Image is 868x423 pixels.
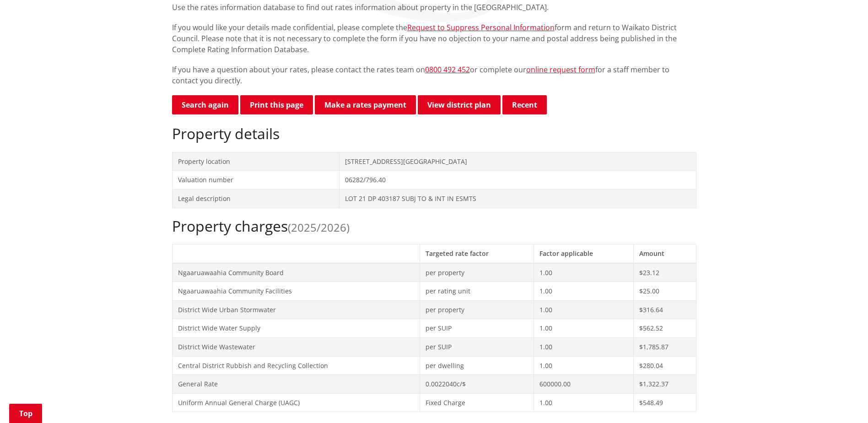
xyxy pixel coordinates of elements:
span: (2025/2026) [288,220,350,235]
p: If you have a question about your rates, please contact the rates team on or complete our for a s... [172,64,696,86]
a: 0800 492 452 [425,65,470,75]
td: per SUIP [420,319,534,338]
td: $1,785.87 [634,337,696,356]
td: LOT 21 DP 403187 SUBJ TO & INT IN ESMTS [339,189,696,208]
iframe: Messenger Launcher [826,385,859,418]
td: Ngaaruawaahia Community Facilities [172,282,420,301]
td: Property location [172,152,339,171]
th: Targeted rate factor [420,244,534,263]
button: Print this page [240,95,313,114]
td: [STREET_ADDRESS][GEOGRAPHIC_DATA] [339,152,696,171]
h2: Property details [172,125,696,142]
a: Request to Suppress Personal Information [407,22,555,33]
a: online request form [526,65,595,75]
td: 1.00 [534,393,634,412]
td: 1.00 [534,319,634,338]
td: $562.52 [634,319,696,338]
td: 1.00 [534,356,634,375]
td: per SUIP [420,337,534,356]
td: District Wide Water Supply [172,319,420,338]
td: 06282/796.40 [339,171,696,190]
a: View district plan [418,95,501,114]
td: 600000.00 [534,375,634,394]
td: $316.64 [634,300,696,319]
td: General Rate [172,375,420,394]
td: per rating unit [420,282,534,301]
td: $1,322.37 [634,375,696,394]
td: Fixed Charge [420,393,534,412]
a: Top [9,404,42,423]
th: Factor applicable [534,244,634,263]
a: Make a rates payment [315,95,416,114]
button: Recent [502,95,547,114]
p: Use the rates information database to find out rates information about property in the [GEOGRAPHI... [172,2,696,13]
td: 1.00 [534,300,634,319]
h2: Property charges [172,217,696,235]
p: If you would like your details made confidential, please complete the form and return to Waikato ... [172,22,696,55]
td: per dwelling [420,356,534,375]
td: Uniform Annual General Charge (UAGC) [172,393,420,412]
td: 1.00 [534,282,634,301]
td: Valuation number [172,171,339,190]
td: District Wide Wastewater [172,337,420,356]
td: $280.04 [634,356,696,375]
td: per property [420,263,534,282]
td: Legal description [172,189,339,208]
td: $548.49 [634,393,696,412]
td: 0.0022040c/$ [420,375,534,394]
td: District Wide Urban Stormwater [172,300,420,319]
td: $25.00 [634,282,696,301]
td: $23.12 [634,263,696,282]
td: per property [420,300,534,319]
a: Search again [172,95,238,114]
th: Amount [634,244,696,263]
td: 1.00 [534,263,634,282]
td: 1.00 [534,337,634,356]
td: Central District Rubbish and Recycling Collection [172,356,420,375]
td: Ngaaruawaahia Community Board [172,263,420,282]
